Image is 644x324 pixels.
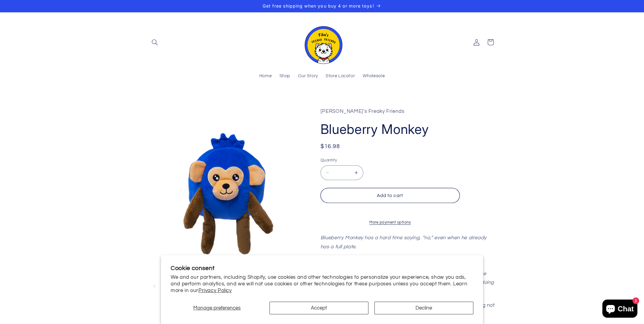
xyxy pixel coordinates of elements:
a: Fika's Freaky Friends [298,18,346,66]
img: Fika's Freaky Friends [301,21,343,64]
h1: Blueberry Monkey [320,121,496,138]
a: Home [255,70,276,83]
span: $16.98 [320,142,340,151]
button: Add to cart [320,188,460,203]
span: Our Story [298,73,318,79]
span: Home [259,73,272,79]
a: Shop [276,70,294,83]
em: Blueberry Monkey has a hard time saying, “no,” even when he already has a full plate. How can he ... [320,235,494,294]
button: Decline [374,302,473,314]
a: Store Locator [322,70,359,83]
a: Our Story [294,70,322,83]
a: Wholesale [359,70,389,83]
h2: Cookie consent [171,265,473,271]
p: We and our partners, including Shopify, use cookies and other technologies to personalize your ex... [171,274,473,294]
button: Manage preferences [171,302,264,314]
inbox-online-store-chat: Shopify online store chat [601,300,639,319]
button: Slide left [148,280,161,293]
button: Accept [270,302,368,314]
a: More payment options [320,220,460,226]
p: [PERSON_NAME]'s Freaky Friends [320,107,496,116]
span: Get free shipping when you buy 4 or more toys! [263,3,374,8]
span: Manage preferences [193,305,241,311]
label: Quantity [320,157,460,163]
span: Store Locator [326,73,355,79]
summary: Search [148,35,162,49]
a: Privacy Policy [198,288,232,293]
span: Wholesale [363,73,385,79]
span: Shop [279,73,291,79]
media-gallery: Gallery Viewer [148,107,305,303]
